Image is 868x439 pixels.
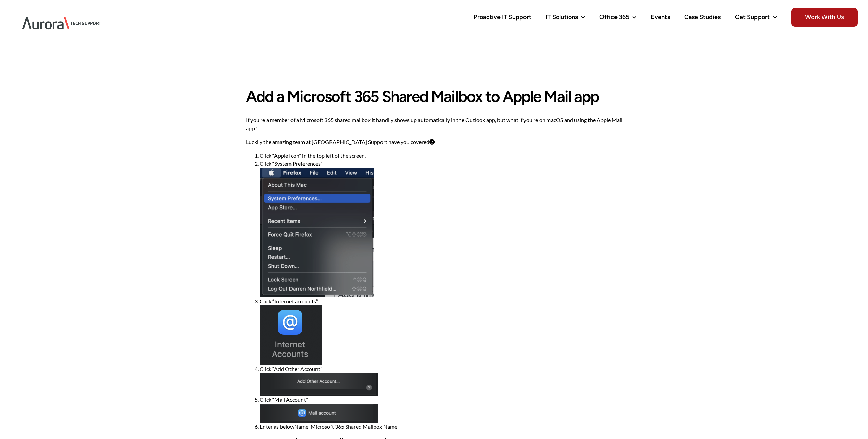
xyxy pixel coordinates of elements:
[260,168,374,297] img: Add a Microsoft 365 Shared Mailbox to Apple Mail app 1
[684,14,721,20] span: Case Studies
[260,396,622,423] li: Click “Mail Account”
[260,404,378,423] img: Add a Microsoft 365 Shared Mailbox to Apple Mail app 4
[651,14,670,20] span: Events
[260,297,622,365] li: Click “Internet accounts”
[246,88,622,106] h1: Add a Microsoft 365 Shared Mailbox to Apple Mail app
[260,373,378,396] img: Add a Microsoft 365 Shared Mailbox to Apple Mail app 3
[735,14,770,20] span: Get Support
[260,160,622,297] li: Click “System Preferences”
[260,365,622,396] li: Click “Add Other Account”
[260,305,322,365] img: Add a Microsoft 365 Shared Mailbox to Apple Mail app 2
[246,138,622,146] p: Luckily the amazing team at [GEOGRAPHIC_DATA] Support have you covered
[10,5,113,41] img: Aurora Tech Support Logo
[474,14,531,20] span: Proactive IT Support
[260,151,622,160] li: Click “Apple Icon” in the top left of the screen.
[546,14,578,20] span: IT Solutions
[246,116,622,132] p: If you’re a member of a Microsoft 365 shared mailbox it handily shows up automatically in the Out...
[599,14,629,20] span: Office 365
[791,8,858,27] span: Work With Us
